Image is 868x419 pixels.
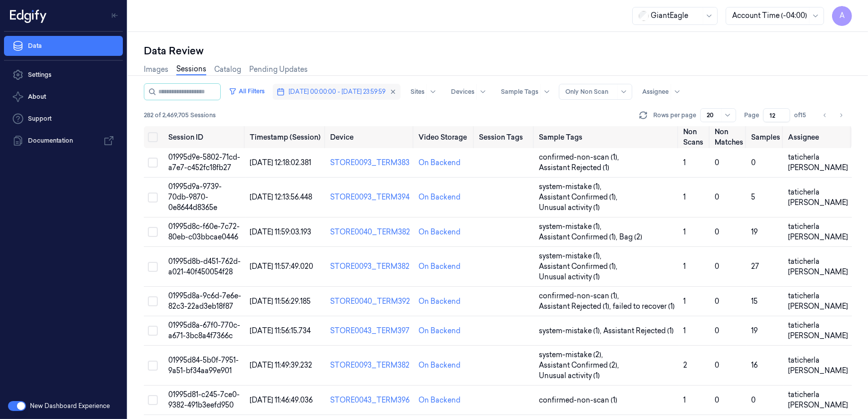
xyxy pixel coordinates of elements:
[619,232,642,242] span: Bag (2)
[475,126,535,148] th: Session Tags
[250,262,313,271] span: [DATE] 11:57:49.020
[603,326,674,336] span: Assistant Rejected (1)
[419,360,460,371] div: On Backend
[788,356,848,375] span: taticherla [PERSON_NAME]
[539,192,619,203] span: Assistant Confirmed (1) ,
[751,326,758,335] span: 19
[539,163,609,173] span: Assistant Rejected (1)
[751,262,759,271] span: 27
[751,396,756,405] span: 0
[539,395,617,406] span: confirmed-non-scan (1)
[4,131,123,151] a: Documentation
[539,232,619,242] span: Assistant Confirmed (1) ,
[168,222,240,241] span: 01995d8c-f60e-7c72-80eb-c03bbcae0446
[788,257,848,276] span: taticherla [PERSON_NAME]
[751,158,756,167] span: 0
[250,193,312,202] span: [DATE] 12:13:56.448
[539,301,613,312] span: Assistant Rejected (1) ,
[788,390,848,410] span: taticherla [PERSON_NAME]
[330,261,411,272] div: STORE0093_TERM382
[683,227,686,236] span: 1
[148,395,158,405] button: Select row
[751,361,758,370] span: 16
[330,360,411,371] div: STORE0093_TERM382
[711,126,747,148] th: Non Matches
[176,64,206,75] a: Sessions
[539,350,605,360] span: system-mistake (2) ,
[539,371,600,381] span: Unusual activity (1)
[539,251,603,261] span: system-mistake (1) ,
[539,360,621,371] span: Assistant Confirmed (2) ,
[214,64,241,75] a: Catalog
[4,65,123,85] a: Settings
[326,126,415,148] th: Device
[744,111,759,120] span: Page
[250,297,311,306] span: [DATE] 11:56:29.185
[715,297,719,306] span: 0
[330,158,411,168] div: STORE0093_TERM383
[148,262,158,272] button: Select row
[539,152,621,163] span: confirmed-non-scan (1) ,
[784,126,852,148] th: Assignee
[249,64,308,75] a: Pending Updates
[653,111,696,120] p: Rows per page
[419,261,460,272] div: On Backend
[250,227,311,236] span: [DATE] 11:59:03.193
[419,395,460,406] div: On Backend
[683,297,686,306] span: 1
[535,126,679,148] th: Sample Tags
[330,326,411,336] div: STORE0043_TERM397
[168,153,240,172] span: 01995d9e-5802-71cd-a7e7-c452fc18fb27
[715,396,719,405] span: 0
[539,326,603,336] span: system-mistake (1) ,
[683,158,686,167] span: 1
[419,158,460,168] div: On Backend
[715,227,719,236] span: 0
[715,193,719,202] span: 0
[4,36,123,56] a: Data
[148,361,158,371] button: Select row
[289,87,386,96] span: [DATE] 00:00:00 - [DATE] 23:59:59
[148,227,158,237] button: Select row
[419,326,460,336] div: On Backend
[679,126,711,148] th: Non Scans
[148,296,158,306] button: Select row
[788,188,848,207] span: taticherla [PERSON_NAME]
[788,291,848,311] span: taticherla [PERSON_NAME]
[250,158,311,167] span: [DATE] 12:18:02.381
[788,321,848,340] span: taticherla [PERSON_NAME]
[419,192,460,203] div: On Backend
[144,44,852,58] div: Data Review
[751,227,758,236] span: 19
[788,222,848,241] span: taticherla [PERSON_NAME]
[794,111,810,120] span: of 15
[168,291,241,311] span: 01995d8a-9c6d-7e6e-82c3-22ad3eb18f87
[613,301,675,312] span: failed to recover (1)
[330,296,411,307] div: STORE0040_TERM392
[818,108,848,122] nav: pagination
[788,153,848,172] span: taticherla [PERSON_NAME]
[250,326,311,335] span: [DATE] 11:56:15.734
[715,262,719,271] span: 0
[225,83,269,99] button: All Filters
[715,361,719,370] span: 0
[747,126,784,148] th: Samples
[818,108,832,122] button: Go to previous page
[4,87,123,107] button: About
[683,193,686,202] span: 1
[683,361,687,370] span: 2
[148,326,158,336] button: Select row
[539,261,619,272] span: Assistant Confirmed (1) ,
[168,356,239,375] span: 01995d84-5b0f-7951-9a51-bf34aa99e901
[144,111,216,120] span: 282 of 2,469,705 Sessions
[415,126,475,148] th: Video Storage
[144,64,168,75] a: Images
[273,84,401,100] button: [DATE] 00:00:00 - [DATE] 23:59:59
[715,326,719,335] span: 0
[148,132,158,142] button: Select all
[683,262,686,271] span: 1
[683,396,686,405] span: 1
[832,6,852,26] span: A
[539,203,600,213] span: Unusual activity (1)
[539,221,603,232] span: system-mistake (1) ,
